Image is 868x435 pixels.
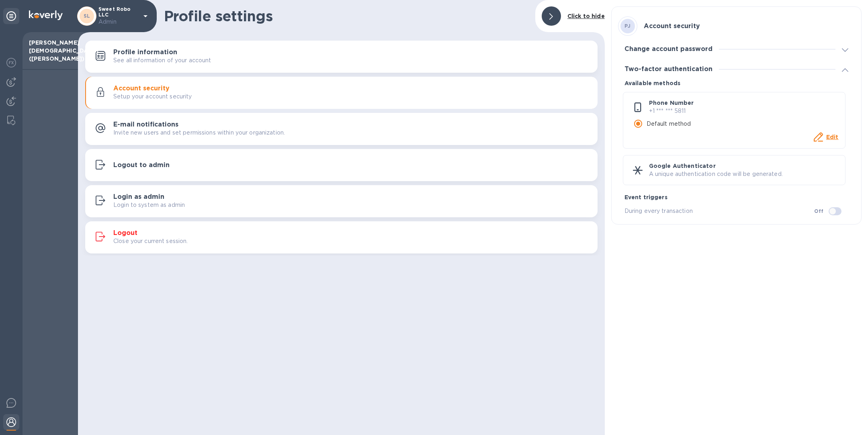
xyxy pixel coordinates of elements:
[3,8,19,24] div: Unpin categories
[6,58,16,67] img: Foreign exchange
[647,120,691,128] p: Default method
[113,201,185,209] p: Login to system as admin
[618,13,855,39] div: PJAccount security
[85,77,598,109] button: Account securitySetup your account security
[29,10,63,20] img: Logo
[113,49,177,56] h3: Profile information
[84,13,90,19] b: SL
[113,85,170,92] h3: Account security
[624,23,631,29] b: PJ
[98,6,139,26] p: Sweet Robo LLC
[85,185,598,217] button: Login as adminLogin to system as admin
[624,193,847,201] p: Event triggers
[98,18,139,26] p: Admin
[29,39,72,63] p: [PERSON_NAME][DEMOGRAPHIC_DATA] ([PERSON_NAME])
[113,237,188,245] p: Close your current session.
[649,162,839,170] p: Google Authenticator
[814,208,823,214] b: Off
[624,79,847,87] p: Available methods
[113,193,164,201] h3: Login as admin
[113,229,137,237] h3: Logout
[113,161,170,169] h3: Logout to admin
[649,170,839,178] p: A unique authentication code will be generated.
[85,149,598,181] button: Logout to admin
[624,65,712,73] h3: Two-factor authentication
[624,207,815,215] p: During every transaction
[826,134,839,140] u: Edit
[624,45,712,53] h3: Change account password
[85,221,598,253] button: LogoutClose your current session.
[644,22,700,30] h3: Account security
[649,99,839,107] p: Phone Number
[113,92,192,101] p: Setup your account security
[567,13,605,19] b: Click to hide
[85,113,598,145] button: E-mail notificationsInvite new users and set permissions within your organization.
[85,41,598,73] button: Profile informationSee all information of your account
[164,8,529,25] h1: Profile settings
[113,56,211,65] p: See all information of your account
[113,129,285,137] p: Invite new users and set permissions within your organization.
[113,121,178,129] h3: E-mail notifications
